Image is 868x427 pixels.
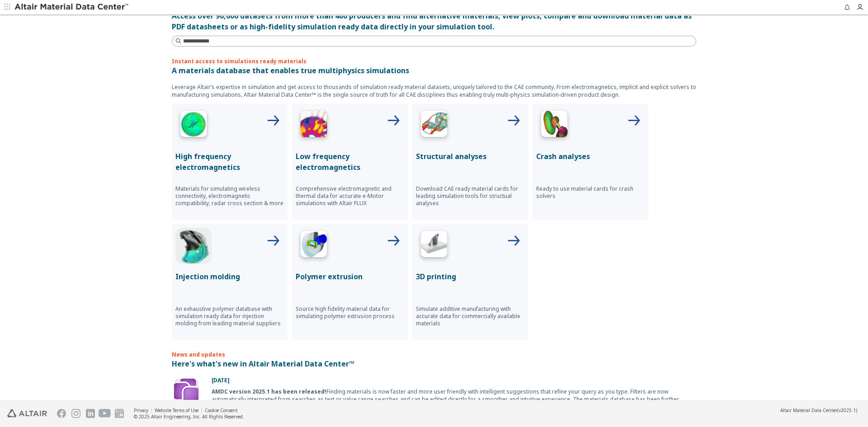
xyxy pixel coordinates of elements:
a: Privacy [134,407,148,413]
p: Ready to use material cards for crash solvers [536,185,645,200]
button: High Frequency IconHigh frequency electromagneticsMaterials for simulating wireless connectivity,... [172,104,288,220]
a: Website Terms of Use [155,407,198,413]
p: An exhaustive polymer database with simulation ready data for injection molding from leading mate... [175,305,284,327]
button: Structural Analyses IconStructural analysesDownload CAE ready material cards for leading simulati... [412,104,528,220]
p: Polymer extrusion [296,271,404,282]
p: Materials for simulating wireless connectivity, electromagnetic compatibility, radar cross sectio... [175,185,284,207]
button: Injection Molding IconInjection moldingAn exhaustive polymer database with simulation ready data ... [172,224,288,340]
p: Comprehensive electromagnetic and thermal data for accurate e-Motor simulations with Altair FLUX [296,185,404,207]
p: A materials database that enables true multiphysics simulations [172,65,696,76]
img: Altair Material Data Center [14,3,130,12]
img: Injection Molding Icon [175,228,212,264]
p: News and updates [172,351,696,358]
img: Update Icon Software [172,376,201,405]
p: [DATE] [212,376,696,384]
button: Low Frequency IconLow frequency electromagneticsComprehensive electromagnetic and thermal data fo... [292,104,408,220]
p: High frequency electromagnetics [175,151,284,173]
p: Low frequency electromagnetics [296,151,404,173]
span: Altair Material Data Center [780,407,837,413]
b: AMDC version 2025.1 has been released! [212,388,326,395]
p: Crash analyses [536,151,645,162]
div: © 2025 Altair Engineering, Inc. All Rights Reserved. [134,413,244,420]
img: Crash Analyses Icon [536,108,572,144]
p: Injection molding [175,271,284,282]
p: Download CAE ready material cards for leading simulation tools for structual analyses [416,185,524,207]
p: Leverage Altair’s expertise in simulation and get access to thousands of simulation ready materia... [172,83,696,99]
img: Polymer Extrusion Icon [296,228,332,264]
p: Instant access to simulations ready materials [172,57,696,65]
img: 3D Printing Icon [416,228,452,264]
p: Here's what's new in Altair Material Data Center™ [172,358,696,369]
button: Polymer Extrusion IconPolymer extrusionSource high fidelity material data for simulating polymer ... [292,224,408,340]
p: Source high fidelity material data for simulating polymer extrusion process [296,305,404,320]
button: 3D Printing Icon3D printingSimulate additive manufacturing with accurate data for commercially av... [412,224,528,340]
img: High Frequency Icon [175,108,212,144]
img: Structural Analyses Icon [416,108,452,144]
div: Access over 90,000 datasets from more than 400 producers and find alternative materials, view plo... [172,10,696,32]
a: Cookie Consent [205,407,238,413]
button: Crash Analyses IconCrash analysesReady to use material cards for crash solvers [533,104,648,220]
img: Low Frequency Icon [296,108,332,144]
div: Finding materials is now faster and more user friendly with intelligent suggestions that refine y... [212,388,696,418]
p: Simulate additive manufacturing with accurate data for commercially available materials [416,305,524,327]
div: (v2025.1) [780,407,857,413]
p: Structural analyses [416,151,524,162]
img: Altair Engineering [7,409,47,418]
p: 3D printing [416,271,524,282]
